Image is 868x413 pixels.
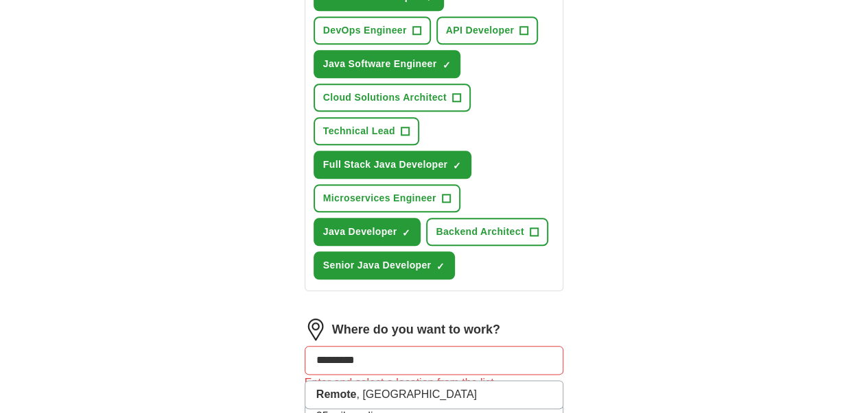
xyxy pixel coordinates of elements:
[314,151,472,179] button: Full Stack Java Developer✓
[453,160,461,171] span: ✓
[314,251,456,279] button: Senior Java Developer✓
[314,184,460,212] button: Microservices Engineer
[323,124,395,138] span: Technical Lead
[305,375,564,391] div: Enter and select a location from the list
[323,23,407,38] span: DevOps Engineer
[305,381,563,408] li: , [GEOGRAPHIC_DATA]
[314,117,419,145] button: Technical Lead
[323,57,437,71] span: Java Software Engineer
[426,218,548,246] button: Backend Architect
[436,261,445,272] span: ✓
[323,90,447,105] span: Cloud Solutions Architect
[323,258,432,273] span: Senior Java Developer
[402,227,410,238] span: ✓
[446,23,514,38] span: API Developer
[316,388,357,400] strong: Remote
[323,158,448,172] span: Full Stack Java Developer
[314,218,421,246] button: Java Developer✓
[314,50,461,78] button: Java Software Engineer✓
[314,16,431,45] button: DevOps Engineer
[314,84,471,112] button: Cloud Solutions Architect
[323,225,397,239] span: Java Developer
[323,191,436,205] span: Microservices Engineer
[442,60,450,71] span: ✓
[305,318,327,340] img: location.png
[436,225,524,239] span: Backend Architect
[332,321,500,339] label: Where do you want to work?
[436,16,538,45] button: API Developer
